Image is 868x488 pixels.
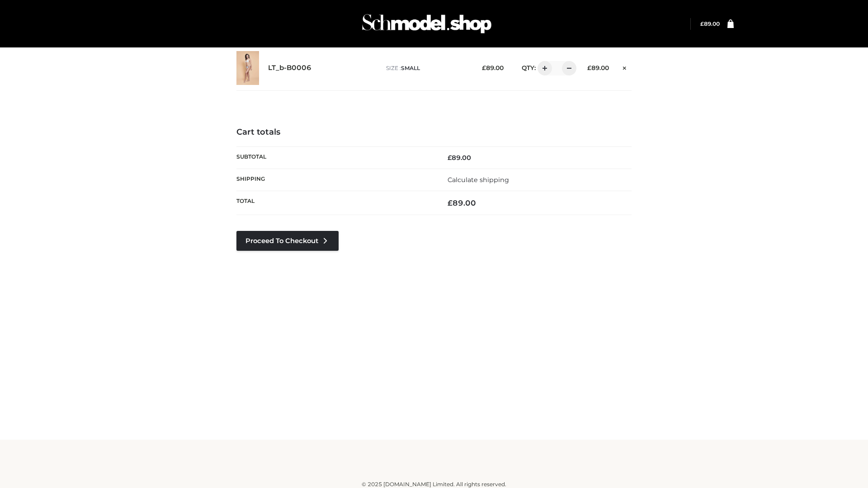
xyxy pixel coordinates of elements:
a: £89.00 [700,20,720,27]
span: £ [482,64,486,71]
bdi: 89.00 [587,64,609,71]
h4: Cart totals [236,127,632,137]
span: SMALL [401,65,420,71]
a: Proceed to Checkout [236,231,339,251]
a: Remove this item [618,61,632,73]
div: QTY: [513,61,573,75]
bdi: 89.00 [448,154,471,162]
img: Schmodel Admin 964 [359,6,495,42]
bdi: 89.00 [482,64,504,71]
th: Subtotal [236,146,434,169]
span: £ [448,154,452,162]
a: LT_b-B0006 [268,64,311,72]
img: LT_b-B0006 - SMALL [236,51,259,85]
bdi: 89.00 [448,198,476,207]
a: Calculate shipping [448,176,509,184]
span: £ [700,20,704,27]
p: size : [386,64,468,72]
bdi: 89.00 [700,20,720,27]
th: Shipping [236,169,434,191]
th: Total [236,191,434,215]
span: £ [587,64,591,71]
span: £ [448,198,453,207]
